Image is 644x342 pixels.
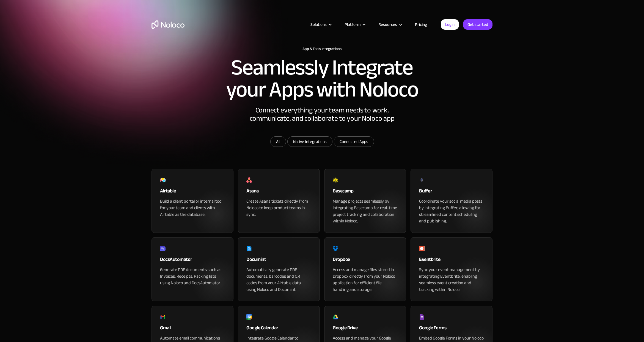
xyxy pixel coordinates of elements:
[378,21,397,28] div: Resources
[324,169,406,233] a: BasecampManage projects seamlessly by integrating Basecamp for real-time project tracking and col...
[333,255,398,266] div: Dropbox
[160,198,225,218] div: Build a client portal or internal tool for your team and clients with Airtable as the database.
[246,187,311,198] div: Asana
[152,169,233,233] a: AirtableBuild a client portal or internal tool for your team and clients with Airtable as the dat...
[160,255,225,266] div: DocsAutomator
[411,237,492,301] a: EventbriteSync your event management by integrating Eventbrite, enabling seamless event creation ...
[324,237,406,301] a: DropboxAccess and manage files stored in Dropbox directly from your Noloco application for effici...
[419,187,484,198] div: Buffer
[463,19,492,30] a: Get started
[333,198,398,224] div: Manage projects seamlessly by integrating Basecamp for real-time project tracking and collaborati...
[441,19,459,30] a: Login
[238,169,320,233] a: AsanaCreate Asana tickets directly from Noloco to keep product teams in sync.
[238,237,320,301] a: DocumintAutomatically generate PDF documents, barcodes and QR codes from your Airtable data using...
[246,255,311,266] div: Documint
[226,57,418,101] h2: Seamlessly Integrate your Apps with Noloco
[246,266,311,293] div: Automatically generate PDF documents, barcodes and QR codes from your Airtable data using Noloco ...
[333,187,398,198] div: Basecamp
[240,106,404,136] div: Connect everything your team needs to work, communicate, and collaborate to your Noloco app
[246,198,311,218] div: Create Asana tickets directly from Noloco to keep product teams in sync.
[310,21,327,28] div: Solutions
[152,237,233,301] a: DocsAutomatorGenerate PDF documents such as Invoices, Receipts, Packing lists using Noloco and Do...
[333,266,398,293] div: Access and manage files stored in Dropbox directly from your Noloco application for efficient fil...
[160,187,225,198] div: Airtable
[270,136,286,147] a: All
[345,21,360,28] div: Platform
[212,136,432,148] form: Email Form
[152,20,185,29] a: home
[304,21,338,28] div: Solutions
[246,324,311,335] div: Google Calendar
[371,21,408,28] div: Resources
[419,198,484,224] div: Coordinate your social media posts by integrating Buffer, allowing for streamlined content schedu...
[160,324,225,335] div: Gmail
[333,324,398,335] div: Google Drive
[419,324,484,335] div: Google Forms
[419,266,484,293] div: Sync your event management by integrating Eventbrite, enabling seamless event creation and tracki...
[160,266,225,286] div: Generate PDF documents such as Invoices, Receipts, Packing lists using Noloco and DocsAutomator
[408,21,434,28] a: Pricing
[411,169,492,233] a: BufferCoordinate your social media posts by integrating Buffer, allowing for streamlined content ...
[419,255,484,266] div: Eventbrite
[338,21,371,28] div: Platform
